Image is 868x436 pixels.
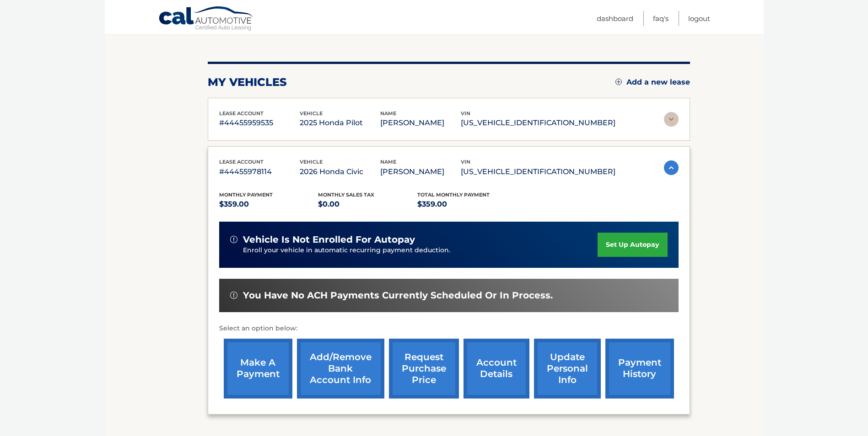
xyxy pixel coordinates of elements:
a: FAQ's [653,11,669,26]
p: $359.00 [417,198,517,211]
h2: my vehicles [208,75,287,89]
img: alert-white.svg [230,236,237,243]
a: Cal Automotive [158,6,254,32]
span: name [380,159,396,165]
span: lease account [219,110,264,117]
p: $0.00 [318,198,417,211]
img: alert-white.svg [230,292,237,299]
span: name [380,110,396,117]
p: [US_VEHICLE_IDENTIFICATION_NUMBER] [461,117,615,129]
a: request purchase price [389,339,459,399]
span: vehicle is not enrolled for autopay [243,234,415,245]
img: accordion-active.svg [664,160,679,175]
span: Total Monthly Payment [417,191,490,198]
img: accordion-rest.svg [664,112,679,127]
a: make a payment [224,339,292,399]
p: #44455959535 [219,117,300,129]
p: [PERSON_NAME] [380,165,461,178]
p: Enroll your vehicle in automatic recurring payment deduction. [243,245,598,255]
span: You have no ACH payments currently scheduled or in process. [243,290,553,301]
p: 2025 Honda Pilot [300,117,380,129]
span: vin [461,110,470,117]
a: Add a new lease [615,78,690,87]
a: Dashboard [597,11,633,26]
p: 2026 Honda Civic [300,165,380,178]
span: lease account [219,159,264,165]
a: set up autopay [598,233,667,257]
a: update personal info [534,339,601,399]
a: payment history [605,339,674,399]
p: Select an option below: [219,323,679,334]
p: #44455978114 [219,165,300,178]
span: Monthly Payment [219,191,273,198]
a: account details [464,339,529,399]
a: Add/Remove bank account info [297,339,384,399]
span: Monthly sales Tax [318,191,374,198]
span: vehicle [300,110,323,117]
span: vin [461,159,470,165]
p: [PERSON_NAME] [380,117,461,129]
a: Logout [688,11,710,26]
span: vehicle [300,159,323,165]
p: $359.00 [219,198,318,211]
img: add.svg [615,79,622,85]
p: [US_VEHICLE_IDENTIFICATION_NUMBER] [461,165,615,178]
